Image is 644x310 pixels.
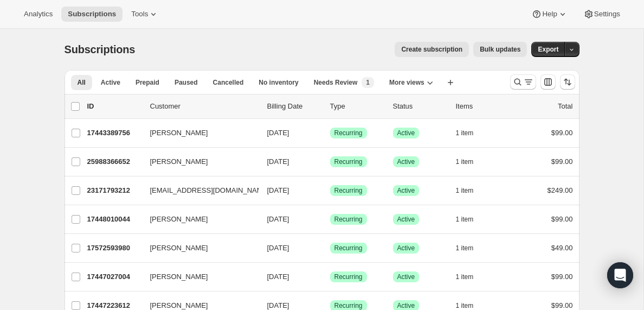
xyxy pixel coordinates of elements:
button: More views [383,75,440,90]
span: $99.00 [551,129,573,137]
span: $49.00 [551,244,573,252]
div: 23171793212[EMAIL_ADDRESS][DOMAIN_NAME][DATE]SuccessRecurringSuccessActive1 item$249.00 [87,183,573,198]
span: No inventory [259,78,298,87]
span: Recurring [334,301,363,310]
span: More views [389,78,424,87]
span: [DATE] [267,273,289,281]
button: [PERSON_NAME] [144,124,252,142]
div: 17443389756[PERSON_NAME][DATE]SuccessRecurringSuccessActive1 item$99.00 [87,125,573,141]
button: Create new view [442,75,459,90]
button: Create subscription [395,42,469,57]
button: Sort the results [560,74,575,90]
button: Search and filter results [510,74,536,90]
span: Export [538,45,558,54]
div: Type [330,101,384,112]
p: 23171793212 [87,185,141,196]
div: IDCustomerBilling DateTypeStatusItemsTotal [87,101,573,112]
button: 1 item [456,125,486,141]
p: Total [558,101,572,112]
span: Recurring [334,244,363,252]
button: [EMAIL_ADDRESS][DOMAIN_NAME] [144,182,252,199]
span: Settings [594,10,620,18]
div: 17572593980[PERSON_NAME][DATE]SuccessRecurringSuccessActive1 item$49.00 [87,241,573,256]
p: 17447027004 [87,271,141,282]
span: 1 item [456,301,474,310]
span: All [78,78,86,87]
span: Recurring [334,273,363,281]
span: Active [397,157,415,166]
button: Customize table column order and visibility [540,74,556,90]
button: Export [531,42,565,57]
p: Status [393,101,447,112]
button: Tools [125,7,165,22]
span: $99.00 [551,215,573,223]
span: [DATE] [267,129,289,137]
span: Active [101,78,120,87]
span: 1 item [456,273,474,281]
span: Recurring [334,186,363,195]
div: Open Intercom Messenger [607,262,633,288]
p: ID [87,101,141,112]
button: [PERSON_NAME] [144,268,252,286]
div: 17448010044[PERSON_NAME][DATE]SuccessRecurringSuccessActive1 item$99.00 [87,212,573,227]
span: Recurring [334,215,363,224]
span: Active [397,129,415,137]
button: 1 item [456,212,486,227]
button: Subscriptions [61,7,123,22]
span: 1 item [456,186,474,195]
span: Help [542,10,557,18]
span: [DATE] [267,301,289,309]
button: 1 item [456,154,486,169]
span: [PERSON_NAME] [150,243,208,254]
span: [PERSON_NAME] [150,156,208,167]
p: 17572593980 [87,243,141,254]
span: Paused [175,78,198,87]
span: [PERSON_NAME] [150,271,208,282]
button: Settings [577,7,627,22]
span: Recurring [334,157,363,166]
span: Needs Review [314,78,358,87]
span: Create subscription [401,45,462,54]
span: Bulk updates [480,45,520,54]
button: Analytics [17,7,59,22]
span: Tools [131,10,148,18]
p: 17443389756 [87,128,141,138]
span: $99.00 [551,157,573,166]
span: [PERSON_NAME] [150,214,208,225]
span: Prepaid [136,78,159,87]
span: Subscriptions [65,43,136,55]
span: Active [397,273,415,281]
p: Customer [150,101,259,112]
span: [DATE] [267,244,289,252]
p: Billing Date [267,101,321,112]
span: 1 item [456,215,474,224]
span: $249.00 [548,186,573,194]
span: Active [397,244,415,252]
span: [PERSON_NAME] [150,128,208,138]
p: 17448010044 [87,214,141,225]
button: [PERSON_NAME] [144,239,252,257]
span: Cancelled [213,78,244,87]
span: Active [397,186,415,195]
button: [PERSON_NAME] [144,153,252,170]
button: 1 item [456,241,486,256]
span: [EMAIL_ADDRESS][DOMAIN_NAME] [150,185,269,196]
div: Items [456,101,510,112]
span: [DATE] [267,215,289,223]
span: 1 item [456,244,474,252]
span: Subscriptions [68,10,116,18]
div: 25988366652[PERSON_NAME][DATE]SuccessRecurringSuccessActive1 item$99.00 [87,154,573,169]
span: 1 item [456,129,474,137]
span: Analytics [24,10,53,18]
button: 1 item [456,183,486,198]
span: $99.00 [551,301,573,309]
span: $99.00 [551,273,573,281]
span: Active [397,301,415,310]
p: 25988366652 [87,156,141,167]
span: 1 [366,78,370,87]
span: Recurring [334,129,363,137]
span: [DATE] [267,157,289,166]
button: Help [525,7,574,22]
span: [DATE] [267,186,289,194]
span: 1 item [456,157,474,166]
